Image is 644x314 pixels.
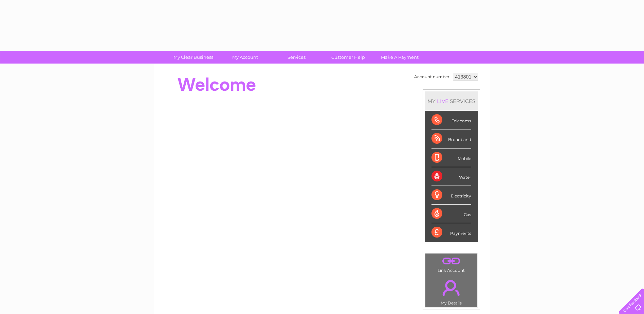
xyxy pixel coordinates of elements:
a: . [427,255,476,267]
div: Payments [431,223,471,242]
div: Water [431,167,471,186]
div: Gas [431,205,471,223]
div: Electricity [431,186,471,205]
td: Link Account [425,253,478,275]
td: My Details [425,274,478,308]
a: My Account [217,51,273,64]
a: . [427,276,476,300]
a: My Clear Business [165,51,221,64]
div: Telecoms [431,111,471,129]
div: LIVE [436,98,450,104]
td: Account number [412,71,451,83]
div: MY SERVICES [425,91,478,111]
a: Customer Help [320,51,376,64]
a: Make A Payment [372,51,428,64]
div: Broadband [431,129,471,148]
div: Mobile [431,149,471,167]
a: Services [269,51,325,64]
